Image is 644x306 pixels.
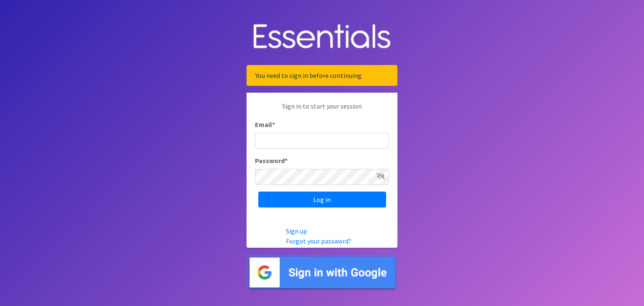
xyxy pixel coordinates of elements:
p: Sign in to start your session [255,101,389,119]
label: Email [255,119,275,130]
input: Log in [258,192,386,207]
abbr: required [272,120,275,129]
div: You need to sign in before continuing. [247,65,397,86]
a: Forgot your password? [286,237,351,245]
a: Sign up [286,227,307,235]
img: Sign in with Google [247,254,397,291]
label: Password [255,156,288,166]
img: Human Essentials [247,16,397,59]
abbr: required [285,156,288,165]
